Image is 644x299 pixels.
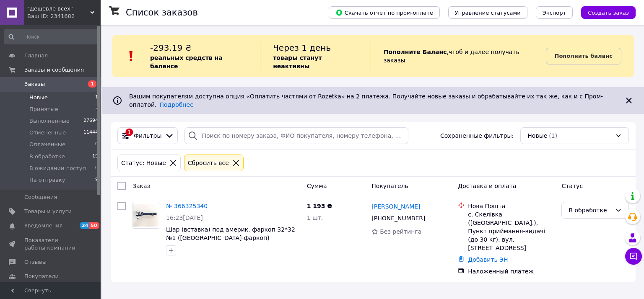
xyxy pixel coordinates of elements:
span: Экспорт [543,10,566,16]
span: 0 [95,141,98,148]
b: товары станут неактивны [273,54,322,70]
h1: Список заказов [126,8,198,18]
span: (1) [549,132,557,139]
span: Статус [561,183,583,189]
span: В обработке [29,153,65,160]
span: Новые [29,94,48,101]
span: Через 1 день [273,43,331,53]
div: В обработке [569,206,612,215]
span: Главная [24,52,48,59]
span: Сумма [307,183,327,189]
span: Сообщения [24,193,57,201]
span: Новые [527,131,547,140]
span: 19 [92,153,98,160]
img: Фото товару [133,204,159,226]
span: Заказы [24,80,45,88]
span: 1 шт. [307,214,323,221]
a: Шар (вставка) под америк. фаркоп 32*32 №1 ([GEOGRAPHIC_DATA]-фаркоп) [166,226,295,241]
a: Подробнее [160,101,194,108]
button: Управление статусами [448,6,527,19]
a: [PERSON_NAME] [371,202,420,211]
span: Товары и услуги [24,208,72,215]
span: Создать заказ [588,10,629,16]
span: Без рейтинга [380,228,421,235]
span: Выполненные [29,117,70,125]
div: Статус: Новые [119,158,168,168]
div: Сбросить все [186,158,231,168]
span: Вашим покупателям доступна опция «Оплатить частями от Rozetka» на 2 платежа. Получайте новые зака... [129,93,603,108]
span: Управление статусами [455,10,521,16]
span: Заказ [132,183,150,189]
a: Добавить ЭН [468,256,508,263]
span: 1 [88,80,96,88]
a: Фото товару [132,202,159,229]
span: В ожидании поступ [29,165,86,172]
span: -293.19 ₴ [150,43,192,53]
span: 3 [95,106,98,113]
span: Покупатели [24,273,59,280]
span: Оплаченные [29,141,65,148]
div: с. Скелівка ([GEOGRAPHIC_DATA].), Пункт приймання-видачі (до 30 кг): вул. [STREET_ADDRESS] [468,210,555,252]
div: , чтоб и далее получать заказы [371,42,546,70]
span: Заказы и сообщения [24,66,84,74]
span: 1 [95,94,98,101]
input: Поиск [4,29,99,44]
button: Скачать отчет по пром-оплате [329,6,440,19]
span: "Дешевле всех" [27,5,90,13]
span: Сохраненные фильтры: [440,131,514,140]
span: 0 [95,165,98,172]
b: Пополните Баланс [384,49,447,55]
span: 24 [80,222,89,229]
span: [PHONE_NUMBER] [371,215,425,222]
span: 50 [89,222,99,229]
span: Показатели работы компании [24,237,78,252]
span: 9 [95,176,98,184]
span: Доставка и оплата [458,183,516,189]
span: На отправку [29,176,65,184]
span: 27694 [83,117,98,125]
a: № 366325340 [166,203,208,209]
b: Пополнить баланс [555,53,613,59]
div: Наложенный платеж [468,267,555,276]
span: Принятые [29,106,58,113]
span: 16:23[DATE] [166,214,203,221]
button: Экспорт [536,6,573,19]
a: Создать заказ [573,9,636,15]
span: Отзывы [24,258,47,266]
span: Отмененные [29,129,66,137]
a: Пополнить баланс [546,48,621,64]
button: Чат с покупателем [625,248,642,265]
img: :exclamation: [125,50,138,62]
span: Уведомления [24,222,62,229]
span: 1 193 ₴ [307,203,332,209]
span: Покупатель [371,183,408,189]
button: Создать заказ [581,6,636,19]
span: 11444 [83,129,98,137]
span: Скачать отчет по пром-оплате [335,9,433,16]
span: Фильтры [134,131,161,140]
input: Поиск по номеру заказа, ФИО покупателя, номеру телефона, Email, номеру накладной [184,127,408,144]
b: реальных средств на балансе [150,54,223,70]
div: Нова Пошта [468,202,555,210]
div: Ваш ID: 2341682 [27,13,101,20]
